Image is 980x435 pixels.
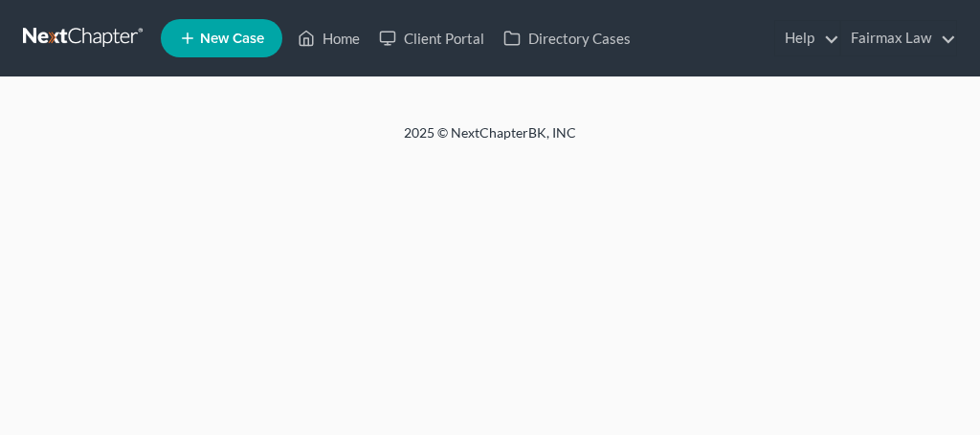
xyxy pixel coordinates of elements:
a: Home [288,21,369,55]
a: Directory Cases [494,21,640,55]
a: Client Portal [369,21,494,55]
new-legal-case-button: New Case [161,19,282,57]
a: Fairmax Law [841,21,956,55]
a: Help [775,21,839,55]
div: 2025 © NextChapterBK, INC [31,123,949,158]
